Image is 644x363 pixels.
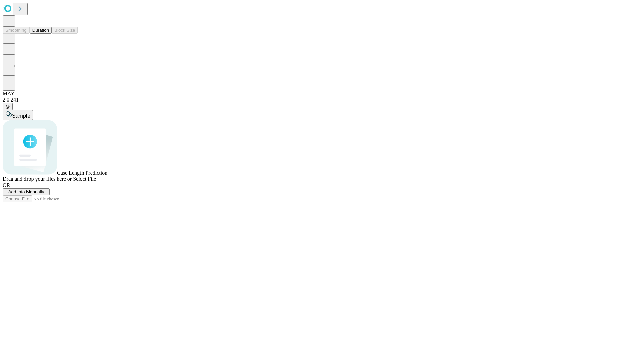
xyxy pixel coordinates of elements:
[3,103,13,110] button: @
[3,176,72,182] span: Drag and drop your files here or
[57,170,107,176] span: Case Length Prediction
[3,110,33,120] button: Sample
[3,182,10,188] span: OR
[8,189,44,194] span: Add Info Manually
[3,91,641,97] div: MAY
[73,176,96,182] span: Select File
[3,188,50,195] button: Add Info Manually
[52,27,78,34] button: Block Size
[30,27,52,34] button: Duration
[3,27,30,34] button: Smoothing
[12,113,30,119] span: Sample
[5,104,10,109] span: @
[3,97,641,103] div: 2.0.241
